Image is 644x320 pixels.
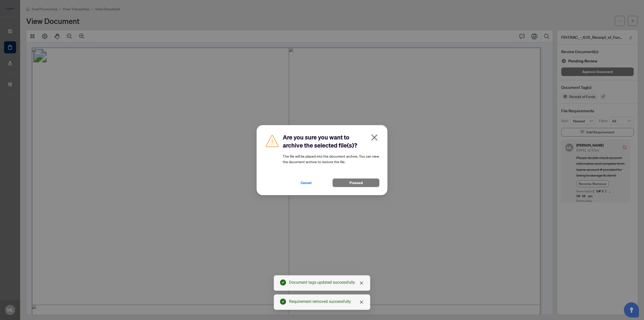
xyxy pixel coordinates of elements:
span: check-circle [280,299,286,305]
article: The file will be placed into the document archive. You can view the document archive to restore t... [283,153,379,164]
span: Cancel [301,179,312,187]
button: Cancel [283,179,330,187]
div: Document tags updated successfully. [289,279,364,286]
span: close [359,281,364,285]
button: Open asap [624,302,639,317]
img: Caution Icon [265,133,280,148]
h2: Are you sure you want to archive the selected file(s)? [283,133,379,149]
a: Close [359,280,364,286]
a: Close [359,299,364,305]
div: Requirement removed successfully [289,299,364,305]
span: check-circle [280,279,286,286]
span: close [359,300,364,304]
span: Proceed [349,179,363,187]
button: Proceed [333,179,379,187]
span: close [370,133,378,141]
